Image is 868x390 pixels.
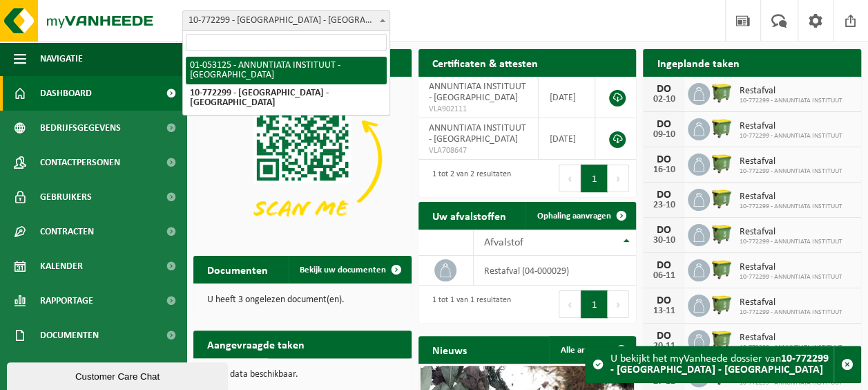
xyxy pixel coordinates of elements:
div: DO [650,225,677,236]
span: Restafval [739,227,842,238]
div: DO [650,295,677,306]
img: WB-1100-HPE-GN-50 [710,187,733,210]
span: 10-772299 - ANNUNTIATA INSTITUUT - VEURNE [183,11,389,30]
span: Bedrijfsgegevens [40,111,121,145]
span: Bekijk uw documenten [300,266,386,275]
img: WB-1100-HPE-GN-50 [710,222,733,245]
button: Next [608,165,629,192]
div: 02-10 [650,95,677,104]
span: Restafval [739,121,842,132]
h2: Aangevraagde taken [193,331,318,357]
button: 1 [581,290,608,318]
div: 20-11 [650,342,677,351]
li: 10-772299 - [GEOGRAPHIC_DATA] - [GEOGRAPHIC_DATA] [186,84,387,112]
div: 13-11 [650,306,677,316]
span: 10-772299 - ANNUNTIATA INSTITUUT [739,308,842,317]
span: Afvalstof [484,237,523,248]
li: 01-053125 - ANNUNTIATA INSTITUUT - [GEOGRAPHIC_DATA] [186,57,387,84]
strong: 10-772299 - [GEOGRAPHIC_DATA] - [GEOGRAPHIC_DATA] [610,353,829,375]
span: Ophaling aanvragen [537,212,610,221]
span: Contactpersonen [40,145,120,180]
span: 10-772299 - ANNUNTIATA INSTITUUT [739,132,842,140]
button: 1 [581,165,608,192]
td: restafval (04-000029) [474,256,636,286]
span: Contracten [40,214,94,249]
div: DO [650,189,677,201]
img: WB-1100-HPE-GN-50 [710,81,733,104]
h2: Uw afvalstoffen [418,202,520,229]
div: U bekijkt het myVanheede dossier van [610,346,833,382]
td: [DATE] [539,77,595,118]
img: WB-1100-HPE-GN-50 [710,328,733,351]
h2: Documenten [193,256,282,283]
img: WB-1100-HPE-GN-50 [710,292,733,316]
p: U heeft 3 ongelezen document(en). [207,295,398,305]
div: 09-10 [650,130,677,140]
span: 10-772299 - ANNUNTIATA INSTITUUT [739,97,842,105]
div: 06-11 [650,271,677,281]
a: Alle artikelen [549,336,635,364]
span: VLA708647 [429,145,528,156]
div: 16-10 [650,165,677,175]
div: DO [650,260,677,271]
span: 10-772299 - ANNUNTIATA INSTITUUT [739,344,842,352]
span: Restafval [739,192,842,203]
img: WB-1100-HPE-GN-50 [710,257,733,281]
span: Rapportage [40,284,93,318]
span: Restafval [739,297,842,308]
button: Previous [559,290,581,318]
h2: Nieuws [418,336,481,363]
span: VLA902111 [429,104,528,115]
div: 23-10 [650,201,677,210]
div: 1 tot 2 van 2 resultaten [425,163,511,194]
div: DO [650,331,677,342]
div: DO [650,119,677,130]
span: ANNUNTIATA INSTITUUT - [GEOGRAPHIC_DATA] [429,123,526,145]
span: Product Shop [40,353,103,387]
button: Next [608,290,629,318]
span: Kalender [40,249,83,284]
span: 10-772299 - ANNUNTIATA INSTITUUT - VEURNE [182,10,390,31]
span: Restafval [739,156,842,167]
div: 30-10 [650,236,677,245]
h2: Certificaten & attesten [418,49,552,76]
button: Previous [559,165,581,192]
span: 10-772299 - ANNUNTIATA INSTITUUT [739,167,842,176]
span: Gebruikers [40,180,92,214]
span: Restafval [739,262,842,273]
td: [DATE] [539,118,595,160]
div: DO [650,84,677,95]
a: Bekijk uw documenten [289,256,410,284]
img: WB-1100-HPE-GN-50 [710,116,733,140]
span: Restafval [739,333,842,344]
span: Documenten [40,318,99,353]
span: Restafval [739,86,842,97]
div: DO [650,154,677,165]
img: Download de VHEPlus App [193,77,412,241]
span: 10-772299 - ANNUNTIATA INSTITUUT [739,203,842,211]
span: 10-772299 - ANNUNTIATA INSTITUUT [739,273,842,281]
h2: Ingeplande taken [643,49,753,76]
a: Ophaling aanvragen [525,202,635,230]
span: Dashboard [40,76,92,111]
span: ANNUNTIATA INSTITUUT - [GEOGRAPHIC_DATA] [429,82,526,103]
span: 10-772299 - ANNUNTIATA INSTITUUT [739,238,842,246]
div: 1 tot 1 van 1 resultaten [425,289,511,319]
iframe: chat widget [7,360,231,390]
span: Navigatie [40,41,83,76]
img: WB-1100-HPE-GN-50 [710,151,733,175]
p: Geen data beschikbaar. [207,370,398,380]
